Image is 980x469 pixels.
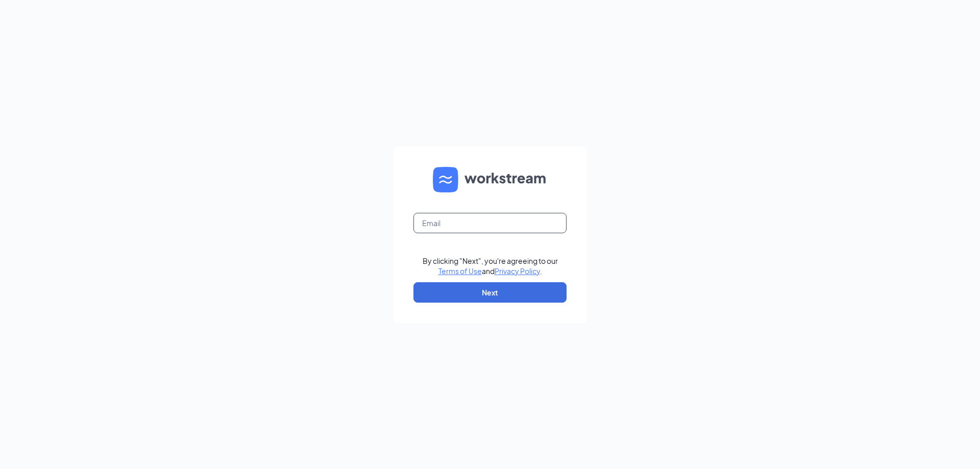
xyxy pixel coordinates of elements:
a: Terms of Use [438,266,482,276]
div: By clicking "Next", you're agreeing to our and . [423,256,558,276]
img: WS logo and Workstream text [433,167,547,192]
a: Privacy Policy [495,266,540,276]
input: Email [413,213,567,233]
button: Next [413,282,567,303]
